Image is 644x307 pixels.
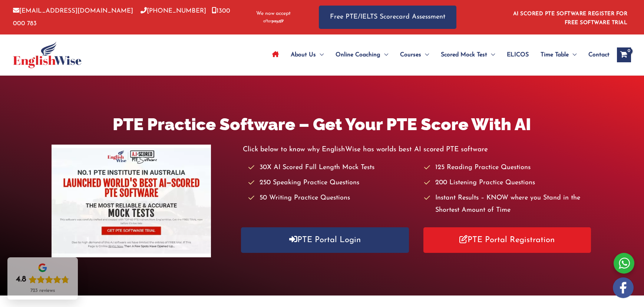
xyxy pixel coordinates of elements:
[263,19,284,23] img: Afterpay-Logo
[241,227,409,253] a: PTE Portal Login
[380,42,388,68] span: Menu Toggle
[507,42,529,68] span: ELICOS
[52,113,592,136] h1: PTE Practice Software – Get Your PTE Score With AI
[541,42,569,68] span: Time Table
[424,192,592,217] li: Instant Results – KNOW where you Stand in the Shortest Amount of Time
[243,143,592,156] p: Click below to know why EnglishWise has worlds best AI scored PTE software
[256,10,291,17] span: We now accept
[441,42,487,68] span: Scored Mock Test
[30,288,55,294] div: 723 reviews
[424,162,592,174] li: 125 Reading Practice Questions
[588,42,610,68] span: Contact
[141,8,206,14] a: [PHONE_NUMBER]
[617,47,631,62] a: View Shopping Cart, empty
[535,42,582,68] a: Time TableMenu Toggle
[487,42,495,68] span: Menu Toggle
[248,192,417,204] li: 50 Writing Practice Questions
[16,274,26,285] div: 4.8
[291,42,316,68] span: About Us
[16,274,69,285] div: Rating: 4.8 out of 5
[330,42,394,68] a: Online CoachingMenu Toggle
[423,227,591,253] a: PTE Portal Registration
[613,277,634,298] img: white-facebook.png
[13,8,230,26] a: 1300 000 783
[501,42,535,68] a: ELICOS
[582,42,610,68] a: Contact
[513,11,628,26] a: AI SCORED PTE SOFTWARE REGISTER FOR FREE SOFTWARE TRIAL
[421,42,429,68] span: Menu Toggle
[394,42,435,68] a: CoursesMenu Toggle
[569,42,577,68] span: Menu Toggle
[285,42,330,68] a: About UsMenu Toggle
[509,5,631,29] aside: Header Widget 1
[13,8,133,14] a: [EMAIL_ADDRESS][DOMAIN_NAME]
[435,42,501,68] a: Scored Mock TestMenu Toggle
[248,177,417,189] li: 250 Speaking Practice Questions
[424,177,592,189] li: 200 Listening Practice Questions
[319,6,456,29] a: Free PTE/IELTS Scorecard Assessment
[248,162,417,174] li: 30X AI Scored Full Length Mock Tests
[13,42,82,68] img: cropped-ew-logo
[400,42,421,68] span: Courses
[336,42,380,68] span: Online Coaching
[316,42,324,68] span: Menu Toggle
[266,42,610,68] nav: Site Navigation: Main Menu
[52,145,211,257] img: pte-institute-main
